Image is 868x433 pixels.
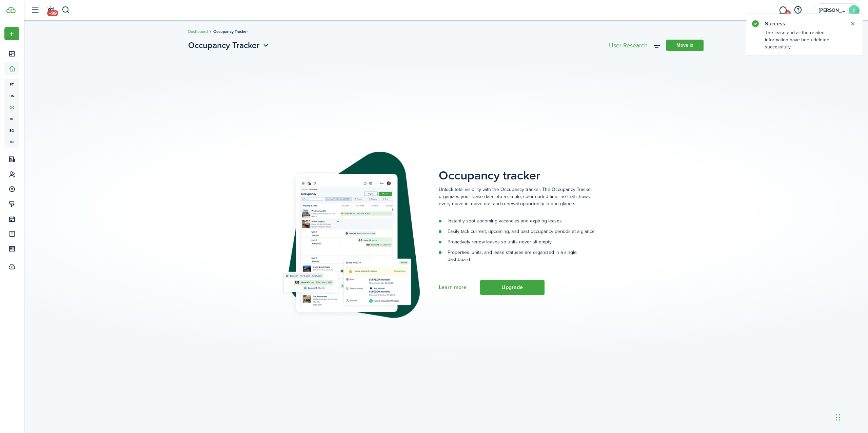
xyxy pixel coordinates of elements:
[439,238,595,245] li: Proactively renew leases so units never sit empty
[6,7,16,13] img: TenantCloud
[4,90,19,102] a: un
[439,152,704,182] placeholder-page-title: Occupancy tracker
[819,8,846,13] span: Cody
[4,136,19,148] a: in
[480,280,545,295] button: Upgrade
[47,10,58,16] span: +99
[792,4,804,16] button: Open resource center
[281,152,420,319] img: Subscription stub
[4,79,19,90] a: pt
[439,249,595,263] li: Properties, units, and lease statuses are organized in a single dashboard
[607,41,649,50] button: User Research
[213,28,248,35] span: Occupancy Tracker
[849,5,860,16] avatar-text: C
[44,2,57,19] a: Notifications
[188,39,260,51] span: Occupancy Tracker
[28,4,41,17] button: Open sidebar
[439,186,595,207] p: Unlock total visibility with the Occupancy tracker. The Occupancy Tracker organizes your lease da...
[834,400,868,433] iframe: Chat Widget
[4,102,19,113] a: oc
[4,27,19,40] button: Open menu
[609,42,648,48] div: User Research
[746,29,863,56] notify-body: The lease and all the related information have been deleted successfully
[439,284,467,290] a: Learn more
[439,217,595,224] li: Instantly spot upcoming vacancies and expiring leases
[785,10,791,16] span: 1
[62,4,70,16] button: Search
[848,19,857,28] button: Close notify
[4,125,19,136] a: eq
[188,28,208,35] a: Dashboard
[439,228,595,235] li: Easily tack current, upcoming, and past occupancy periods at a glance
[836,407,840,428] div: Drag
[4,113,19,125] a: kl
[765,20,843,28] notify-title: Success
[188,39,270,51] button: Open menu
[188,39,270,51] button: Occupancy Tracker
[666,40,704,51] a: Move in
[776,2,789,19] a: Messaging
